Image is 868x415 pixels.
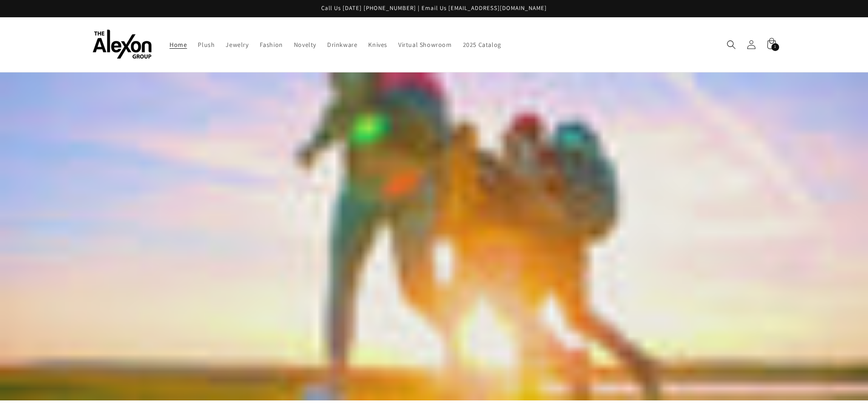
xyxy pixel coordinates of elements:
span: Knives [368,41,387,49]
span: Drinkware [327,41,357,49]
span: Fashion [260,41,283,49]
a: Home [164,35,192,54]
span: Virtual Showroom [398,41,452,49]
a: Fashion [254,35,288,54]
a: 2025 Catalog [457,35,507,54]
summary: Search [721,35,741,55]
a: Virtual Showroom [393,35,457,54]
a: Knives [363,35,393,54]
a: Drinkware [322,35,363,54]
img: The Alexon Group [92,30,152,59]
span: 1 [774,43,776,51]
span: Jewelry [226,41,248,49]
a: Plush [192,35,220,54]
a: Jewelry [220,35,254,54]
a: Novelty [288,35,322,54]
span: Plush [198,41,215,49]
span: Novelty [294,41,316,49]
span: 2025 Catalog [463,41,501,49]
span: Home [169,41,187,49]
